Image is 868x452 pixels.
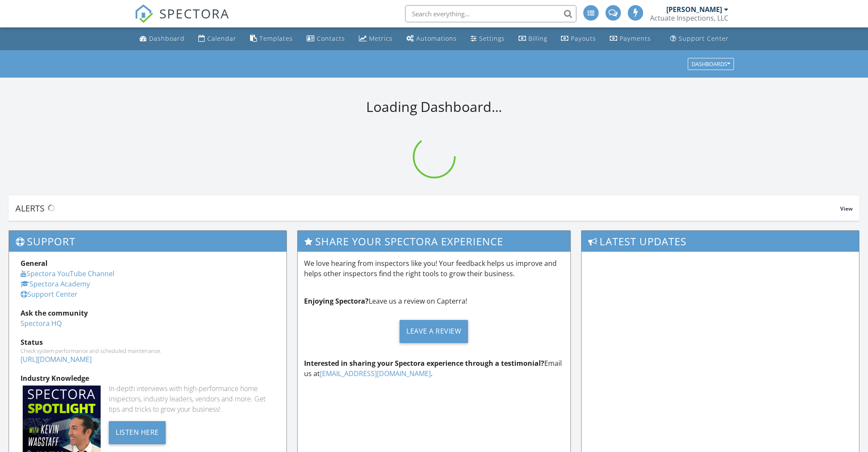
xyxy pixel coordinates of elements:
[679,34,729,42] div: Support Center
[606,31,654,47] a: Payments
[134,4,153,23] img: The Best Home Inspection Software - Spectora
[582,231,859,252] h3: Latest Updates
[159,4,230,22] span: SPECTORA
[304,258,564,279] p: We love hearing from inspectors like you! Your feedback helps us improve and helps other inspecto...
[840,205,853,212] span: View
[692,61,730,67] div: Dashboards
[400,320,468,343] div: Leave a Review
[195,31,240,47] a: Calendar
[304,359,544,368] strong: Interested in sharing your Spectora experience through a testimonial?
[136,31,188,47] a: Dashboard
[479,34,505,42] div: Settings
[528,34,547,42] div: Billing
[21,279,90,289] a: Spectora Academy
[304,296,369,306] strong: Enjoying Spectora?
[320,369,431,378] a: [EMAIL_ADDRESS][DOMAIN_NAME]
[620,34,651,42] div: Payments
[260,34,293,42] div: Templates
[109,421,166,444] div: Listen Here
[558,31,600,47] a: Payouts
[247,31,296,47] a: Templates
[416,34,457,42] div: Automations
[15,202,840,214] div: Alerts
[666,5,722,14] div: [PERSON_NAME]
[355,31,396,47] a: Metrics
[317,34,345,42] div: Contacts
[109,427,166,437] a: Listen Here
[109,383,275,414] div: In-depth interviews with high-performance home inspectors, industry leaders, vendors and more. Ge...
[467,31,508,47] a: Settings
[369,34,393,42] div: Metrics
[650,14,728,22] div: Actuate Inspections, LLC
[21,308,275,318] div: Ask the community
[9,231,286,252] h3: Support
[21,337,275,347] div: Status
[21,289,78,299] a: Support Center
[515,31,551,47] a: Billing
[571,34,596,42] div: Payouts
[21,355,92,364] a: [URL][DOMAIN_NAME]
[21,347,275,354] div: Check system performance and scheduled maintenance.
[304,313,564,350] a: Leave a Review
[405,5,576,22] input: Search everything...
[21,269,114,278] a: Spectora YouTube Channel
[303,31,349,47] a: Contacts
[667,31,732,47] a: Support Center
[207,34,236,42] div: Calendar
[21,373,275,383] div: Industry Knowledge
[134,12,230,30] a: SPECTORA
[298,231,570,252] h3: Share Your Spectora Experience
[304,358,564,379] p: Email us at .
[304,296,564,306] p: Leave us a review on Capterra!
[149,34,185,42] div: Dashboard
[21,319,62,328] a: Spectora HQ
[21,259,48,268] strong: General
[403,31,460,47] a: Automations (Advanced)
[688,58,734,70] button: Dashboards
